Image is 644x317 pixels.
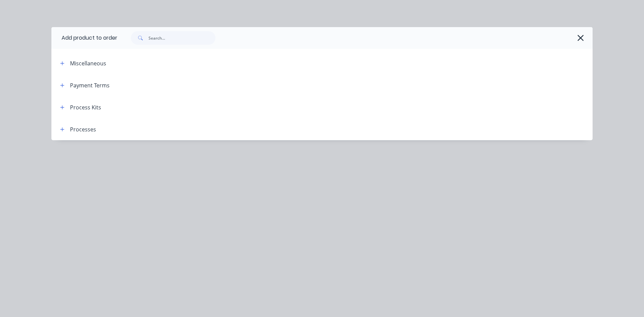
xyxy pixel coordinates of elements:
div: Miscellaneous [70,59,106,67]
input: Search... [148,31,215,45]
div: Processes [70,125,96,133]
div: Payment Terms [70,81,110,89]
div: Process Kits [70,103,101,111]
div: Add product to order [51,27,117,49]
